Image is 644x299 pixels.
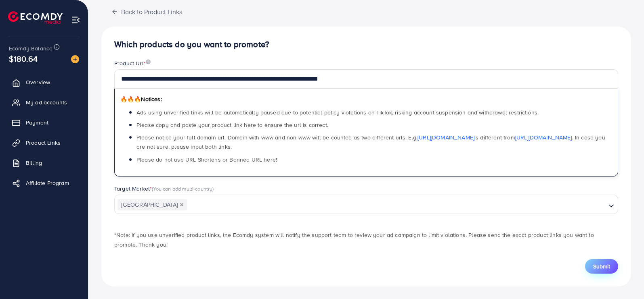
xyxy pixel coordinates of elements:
[8,11,63,24] img: logo
[188,199,605,211] input: Search for option
[114,39,618,50] h4: Which products do you want to promote?
[114,59,151,67] label: Product Url
[6,74,82,90] a: Overview
[26,139,61,147] span: Product Links
[6,114,82,131] a: Payment
[9,44,52,52] span: Ecomdy Balance
[610,263,638,293] iframe: Chat
[114,230,618,249] p: *Note: If you use unverified product links, the Ecomdy system will notify the support team to rev...
[120,95,141,103] span: 🔥🔥🔥
[136,133,605,151] span: Please notice your full domain url. Domain with www and non-www will be counted as two different ...
[593,262,610,270] span: Submit
[417,133,474,141] a: [URL][DOMAIN_NAME]
[9,53,38,64] span: $180.64
[114,195,618,214] div: Search for option
[136,156,277,164] span: Please do not use URL Shortens or Banned URL here!
[6,135,82,151] a: Product Links
[101,3,192,20] button: Back to Product Links
[26,118,48,127] span: Payment
[146,59,151,64] img: image
[136,108,539,116] span: Ads using unverified links will be automatically paused due to potential policy violations on Tik...
[515,133,572,141] a: [URL][DOMAIN_NAME]
[26,179,69,187] span: Affiliate Program
[26,98,67,106] span: My ad accounts
[71,55,79,63] img: image
[26,78,50,86] span: Overview
[152,185,214,192] span: (You can add multi-country)
[6,94,82,110] a: My ad accounts
[26,159,42,167] span: Billing
[6,175,82,191] a: Affiliate Program
[114,185,214,193] label: Target Market
[6,155,82,171] a: Billing
[117,199,187,210] span: [GEOGRAPHIC_DATA]
[180,203,184,207] button: Deselect Pakistan
[136,121,328,129] span: Please copy and paste your product link here to ensure the url is correct.
[120,95,162,103] span: Notices:
[585,259,618,274] button: Submit
[71,15,80,25] img: menu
